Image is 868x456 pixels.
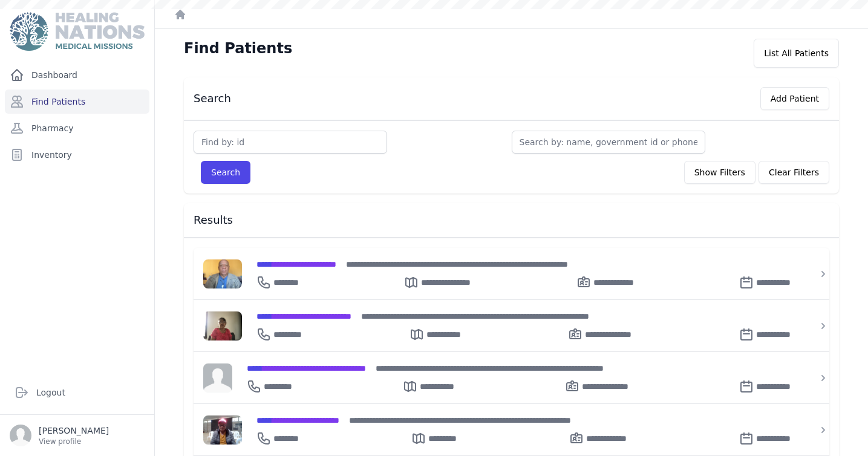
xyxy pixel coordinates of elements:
button: Show Filters [684,161,755,184]
a: Pharmacy [5,116,149,140]
button: Clear Filters [759,161,829,184]
p: [PERSON_NAME] [39,425,109,437]
a: Find Patients [5,90,149,114]
img: Medical Missions EMR [10,12,144,51]
button: Add Patient [760,87,829,110]
button: Search [201,161,250,184]
a: [PERSON_NAME] View profile [10,425,145,446]
h3: Results [194,213,829,227]
a: Dashboard [5,63,149,87]
img: 8q5Zpyw1QAAAAldEVYdGRhdGU6Y3JlYXRlADIwMjQtMDItMjdUMTY6MDk6MDUrMDA6MDCei6F3AAAAJXRFWHRkYXRlOm1vZGl... [203,415,242,445]
h1: Find Patients [184,39,292,58]
a: Inventory [5,143,149,167]
img: ifRuLOUtAAAAJXRFWHRkYXRlOmNyZWF0ZQAyMDI0LTAxLTAyVDE4OjUzOjI3KzAwOjAw2pFMYAAAACV0RVh0ZGF0ZTptb2RpZ... [203,259,242,288]
input: Search by: name, government id or phone [512,131,705,154]
div: List All Patients [754,39,839,68]
a: Logout [10,380,145,405]
img: person-242608b1a05df3501eefc295dc1bc67a.jpg [203,363,232,392]
h3: Search [194,91,231,106]
input: Find by: id [194,131,387,154]
p: View profile [39,437,109,446]
img: MQ43ZgDx80PUMgu3BZ7gPfZwzsYUjIcP73Fzu6uT9P8HTv8cwKksWjYAAAAldEVYdGRhdGU6Y3JlYXRlADIwMjUtMDYtMTJUM... [203,311,242,340]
